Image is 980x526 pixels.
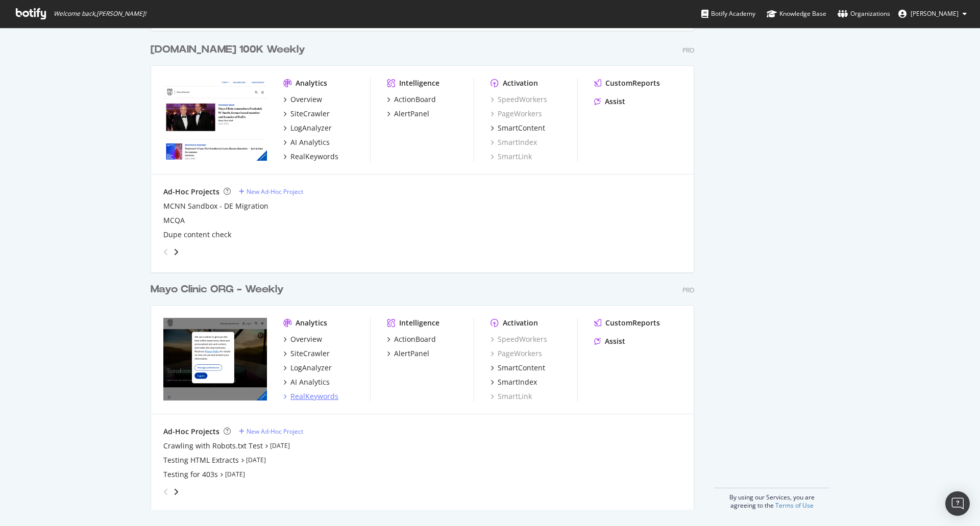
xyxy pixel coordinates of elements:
div: Activation [503,318,538,328]
a: Testing for 403s [163,469,218,480]
a: [DATE] [270,441,290,450]
div: angle-left [159,484,173,500]
div: Pro [682,46,694,55]
a: Overview [283,334,322,344]
div: CustomReports [605,78,660,88]
div: angle-right [173,247,180,257]
div: Activation [503,78,538,88]
div: RealKeywords [290,391,338,402]
img: mayoclinic.org [163,318,267,400]
div: Mayo Clinic ORG - Weekly [151,282,284,297]
a: PageWorkers [491,348,542,359]
div: SiteCrawler [290,109,330,119]
a: AlertPanel [387,348,429,359]
img: newsnetwork.mayoclinic.org [163,78,267,161]
button: [PERSON_NAME] [890,6,975,22]
a: SmartContent [491,363,545,373]
a: [DOMAIN_NAME] 100K Weekly [151,42,309,57]
a: Assist [594,96,625,107]
a: SiteCrawler [283,109,330,119]
div: angle-right [173,487,180,497]
div: Analytics [296,318,327,328]
span: Jose Fausto Martinez [911,9,959,18]
a: AI Analytics [283,377,330,387]
a: [DATE] [246,456,266,464]
a: [DATE] [225,470,245,479]
div: LogAnalyzer [290,363,332,373]
a: New Ad-Hoc Project [239,427,303,436]
a: New Ad-Hoc Project [239,187,303,196]
div: Botify Academy [701,9,755,19]
div: LogAnalyzer [290,123,332,133]
a: Testing HTML Extracts [163,455,239,465]
a: Terms of Use [775,501,814,510]
a: SpeedWorkers [491,94,547,105]
span: Welcome back, [PERSON_NAME] ! [54,10,146,18]
div: Assist [605,96,625,107]
a: SiteCrawler [283,348,330,359]
a: MCQA [163,215,185,226]
a: SmartIndex [491,137,537,147]
div: AlertPanel [394,109,429,119]
div: AlertPanel [394,348,429,359]
div: Analytics [296,78,327,88]
div: Open Intercom Messenger [945,491,970,516]
div: Intelligence [399,318,439,328]
a: ActionBoard [387,334,436,344]
a: RealKeywords [283,391,338,402]
a: SmartIndex [491,377,537,387]
a: LogAnalyzer [283,363,332,373]
a: Dupe content check [163,230,231,240]
div: Ad-Hoc Projects [163,427,219,437]
div: ActionBoard [394,94,436,105]
a: ActionBoard [387,94,436,105]
div: angle-left [159,244,173,260]
a: SmartLink [491,152,532,162]
div: SmartContent [498,123,545,133]
a: Overview [283,94,322,105]
a: Mayo Clinic ORG - Weekly [151,282,288,297]
div: Overview [290,94,322,105]
a: AI Analytics [283,137,330,147]
a: PageWorkers [491,109,542,119]
a: RealKeywords [283,152,338,162]
div: SiteCrawler [290,348,330,359]
div: Knowledge Base [767,9,826,19]
div: Intelligence [399,78,439,88]
div: By using our Services, you are agreeing to the [714,488,829,510]
div: AI Analytics [290,377,330,387]
a: SpeedWorkers [491,334,547,344]
div: AI Analytics [290,137,330,147]
a: Assist [594,336,625,346]
div: Assist [605,336,625,346]
a: CustomReports [594,78,660,88]
div: SmartContent [498,363,545,373]
a: Crawling with Robots.txt Test [163,441,263,451]
div: New Ad-Hoc Project [247,427,303,436]
div: Organizations [838,9,890,19]
a: LogAnalyzer [283,123,332,133]
a: MCNN Sandbox - DE Migration [163,201,268,211]
div: Overview [290,334,322,344]
div: [DOMAIN_NAME] 100K Weekly [151,42,305,57]
a: SmartContent [491,123,545,133]
a: AlertPanel [387,109,429,119]
div: Pro [682,286,694,294]
a: CustomReports [594,318,660,328]
a: SmartLink [491,391,532,402]
div: New Ad-Hoc Project [247,187,303,196]
div: RealKeywords [290,152,338,162]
